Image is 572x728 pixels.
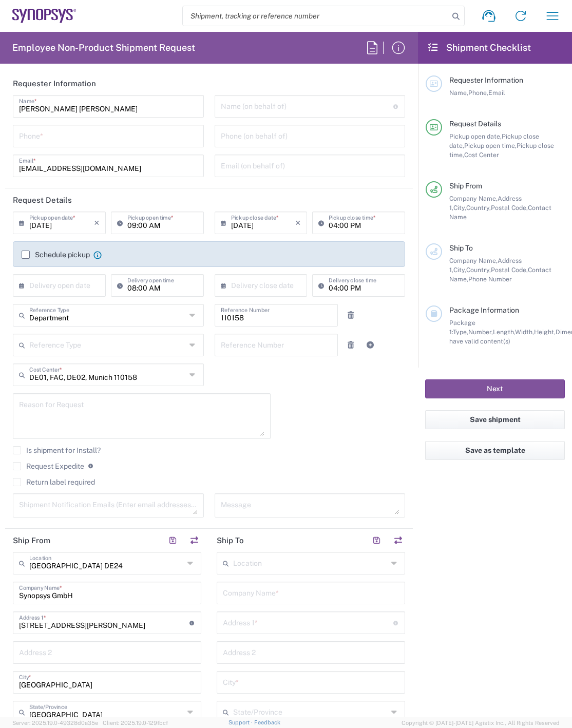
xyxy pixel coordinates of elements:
[449,306,519,314] span: Package Information
[254,719,280,725] a: Feedback
[493,328,515,336] span: Length,
[13,535,50,546] h2: Ship From
[468,89,488,97] span: Phone,
[449,182,482,190] span: Ship From
[344,338,358,352] a: Remove Reference
[449,319,475,336] span: Package 1:
[402,718,560,727] span: Copyright © [DATE]-[DATE] Agistix Inc., All Rights Reserved
[449,89,468,97] span: Name,
[466,204,491,212] span: Country,
[363,338,377,352] a: Add Reference
[183,6,449,26] input: Shipment, tracking or reference number
[453,328,468,336] span: Type,
[534,328,556,336] span: Height,
[491,204,528,212] span: Postal Code,
[13,195,72,205] h2: Request Details
[449,257,498,264] span: Company Name,
[13,478,95,486] label: Return label required
[217,535,244,546] h2: Ship To
[491,266,528,274] span: Postal Code,
[295,215,301,231] i: ×
[464,142,517,149] span: Pickup open time,
[449,132,502,140] span: Pickup open date,
[425,410,565,429] button: Save shipment
[425,441,565,460] button: Save as template
[468,275,512,283] span: Phone Number
[228,719,254,725] a: Support
[464,151,499,159] span: Cost Center
[449,195,498,202] span: Company Name,
[468,328,493,336] span: Number,
[13,79,96,89] h2: Requester Information
[103,720,168,726] span: Client: 2025.19.0-129fbcf
[13,446,101,454] label: Is shipment for Install?
[449,244,473,252] span: Ship To
[515,328,534,336] span: Width,
[344,308,358,322] a: Remove Reference
[453,266,466,274] span: City,
[488,89,505,97] span: Email
[449,76,523,84] span: Requester Information
[12,720,98,726] span: Server: 2025.19.0-49328d0a35e
[449,120,501,128] span: Request Details
[22,251,90,259] label: Schedule pickup
[13,462,84,470] label: Request Expedite
[466,266,491,274] span: Country,
[453,204,466,212] span: City,
[427,42,531,54] h2: Shipment Checklist
[94,215,100,231] i: ×
[12,42,195,54] h2: Employee Non-Product Shipment Request
[425,379,565,398] button: Next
